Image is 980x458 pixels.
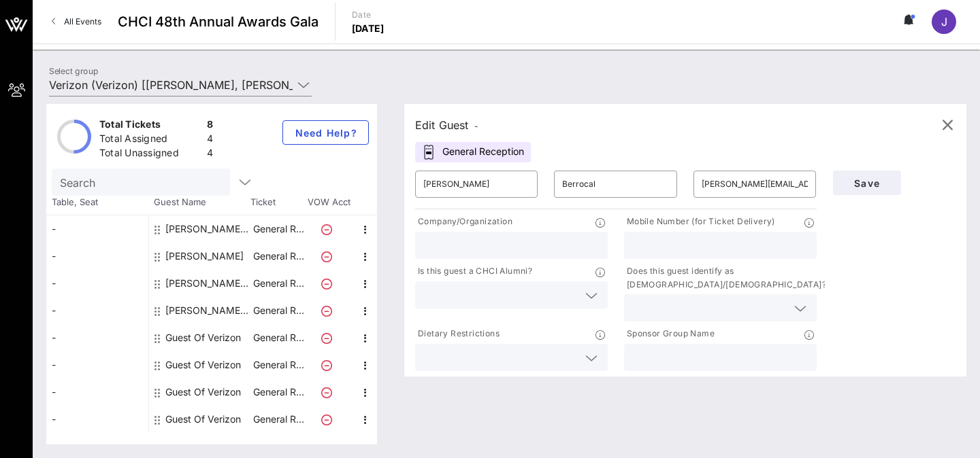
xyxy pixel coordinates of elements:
[46,297,148,324] div: -
[251,351,306,378] p: General R…
[99,118,201,135] div: Total Tickets
[352,22,385,35] p: [DATE]
[165,297,251,324] div: Rudy Espinoza Verizon
[165,406,241,433] div: Guest Of Verizon
[165,378,241,406] div: Guest Of Verizon
[282,120,369,145] button: Need Help?
[250,196,305,209] span: Ticket
[165,324,241,351] div: Guest Of Verizon
[46,243,148,270] div: -
[207,132,213,149] div: 4
[624,264,826,292] p: Does this guest identify as [DEMOGRAPHIC_DATA]/[DEMOGRAPHIC_DATA]?
[165,270,251,297] div: Marcela Zamora Verizon
[415,215,512,229] p: Company/Organization
[46,324,148,351] div: -
[251,270,306,297] p: General R…
[64,16,101,27] span: All Events
[844,177,890,189] span: Save
[251,406,306,433] p: General R…
[941,15,947,29] span: J
[251,215,306,243] p: General R…
[46,351,148,378] div: -
[165,243,244,270] div: Laura Berrocal
[624,327,715,341] p: Sponsor Group Name
[415,264,532,279] p: Is this guest a CHCI Alumni?
[474,121,478,131] span: -
[251,324,306,351] p: General R…
[423,173,529,195] input: First Name*
[46,378,148,406] div: -
[415,116,478,135] div: Edit Guest
[294,127,357,139] span: Need Help?
[624,215,775,229] p: Mobile Number (for Ticket Delivery)
[702,173,808,195] input: Email*
[207,118,213,135] div: 8
[46,406,148,433] div: -
[251,243,306,270] p: General R…
[165,351,241,378] div: Guest Of Verizon
[833,171,901,195] button: Save
[46,215,148,243] div: -
[118,12,318,32] span: CHCI 48th Annual Awards Gala
[207,146,213,163] div: 4
[165,215,251,243] div: Bianca C. Lucero NALEO
[148,196,250,209] span: Guest Name
[99,146,201,163] div: Total Unassigned
[251,378,306,406] p: General R…
[99,132,201,149] div: Total Assigned
[44,11,110,33] a: All Events
[251,297,306,324] p: General R…
[352,8,385,22] p: Date
[562,173,668,195] input: Last Name*
[415,327,500,341] p: Dietary Restrictions
[46,196,148,209] span: Table, Seat
[49,66,98,76] label: Select group
[415,142,531,162] div: General Reception
[932,10,956,34] div: J
[46,270,148,297] div: -
[305,196,353,209] span: VOW Acct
